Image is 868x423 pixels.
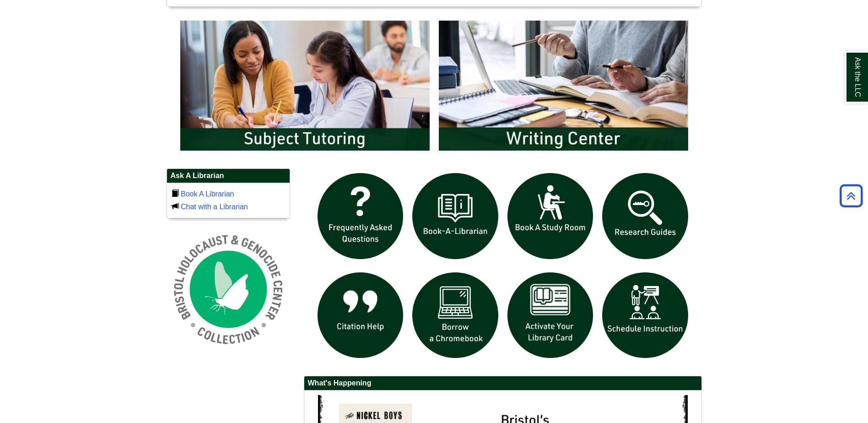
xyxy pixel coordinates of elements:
[313,168,693,367] div: slideshow
[313,268,408,363] img: citation help icon links to citation help guide page
[176,16,434,155] img: Subject Tutoring Information
[304,376,701,390] h2: What's Happening
[181,190,234,198] a: Book A Librarian
[176,16,693,159] div: slideshow
[167,228,290,351] img: Holocaust and Genocide Collection
[167,169,290,183] h2: Ask A Librarian
[836,190,866,202] a: Back to Top
[313,168,408,264] img: frequently asked questions
[598,268,693,363] img: For faculty. Schedule Library Instruction icon links to form.
[408,268,503,363] img: Borrow a chromebook icon links to the borrow a chromebook web page
[408,168,503,264] img: Book a Librarian icon links to book a librarian web page
[503,168,598,264] img: book a study room icon links to book a study room web page
[434,16,693,155] img: Writing Center Information
[598,168,693,264] img: Research Guides icon links to research guides web page
[181,203,248,211] a: Chat with a Librarian
[503,268,598,363] img: activate Library Card icon links to form to activate student ID into library card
